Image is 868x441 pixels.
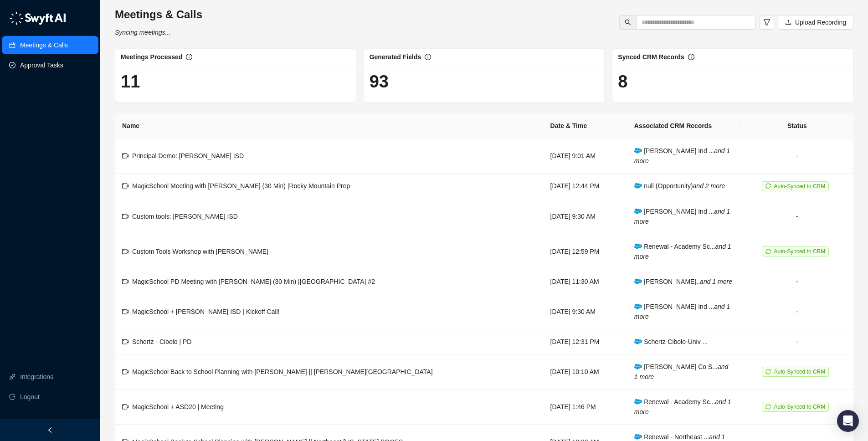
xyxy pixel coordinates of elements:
span: [PERSON_NAME] Ind ... [634,303,730,320]
span: Upload Recording [795,17,846,27]
i: and 1 more [700,278,732,285]
span: sync [765,369,771,374]
span: upload [785,19,791,26]
span: sync [765,183,771,189]
td: - [741,294,853,329]
i: and 1 more [634,208,730,225]
span: video-camera [122,338,128,345]
span: Schertz - Cibolo | PD [132,338,191,345]
span: [PERSON_NAME] Co S... [634,363,729,380]
th: Date & Time [543,113,627,138]
span: Renewal - Academy Sc... [634,243,731,260]
span: MagicSchool + [PERSON_NAME] ISD | Kickoff Call! [132,308,280,315]
span: logout [9,394,15,400]
span: MagicSchool + ASD20 | Meeting [132,403,224,410]
span: Custom tools: [PERSON_NAME] ISD [132,213,238,220]
span: video-camera [122,183,128,189]
th: Name [115,113,543,138]
span: Meetings Processed [121,53,182,61]
span: video-camera [122,248,128,255]
i: and 2 more [693,182,725,190]
td: - [741,199,853,234]
span: video-camera [122,213,128,220]
span: info-circle [186,54,192,60]
td: [DATE] 9:30 AM [543,294,627,329]
i: and 1 more [634,243,731,260]
td: [DATE] 12:44 PM [543,174,627,199]
i: and 1 more [634,147,730,164]
span: Principal Demo: [PERSON_NAME] ISD [132,152,244,159]
span: [PERSON_NAME].. [634,278,732,285]
span: Logout [20,388,40,406]
span: Auto-Synced to CRM [774,369,826,375]
td: [DATE] 12:31 PM [543,329,627,354]
span: Synced CRM Records [618,53,684,61]
td: [DATE] 1:46 PM [543,390,627,425]
span: sync [765,249,771,254]
td: [DATE] 10:10 AM [543,354,627,390]
td: [DATE] 11:30 AM [543,269,627,294]
span: null (Opportunity) [634,182,725,190]
span: [PERSON_NAME] Ind ... [634,147,730,164]
td: [DATE] 12:59 PM [543,234,627,269]
a: Meetings & Calls [20,36,68,54]
td: - [741,269,853,294]
span: search [625,19,631,26]
td: [DATE] 9:30 AM [543,199,627,234]
i: and 1 more [634,303,730,320]
span: MagicSchool PD Meeting with [PERSON_NAME] (30 Min) |[GEOGRAPHIC_DATA] #2 [132,278,375,285]
h3: Meetings & Calls [115,7,202,22]
td: - [741,329,853,354]
span: Generated Fields [370,53,421,61]
h1: 8 [618,71,847,92]
span: Auto-Synced to CRM [774,404,826,410]
span: video-camera [122,278,128,285]
span: Auto-Synced to CRM [774,183,826,190]
a: Approval Tasks [20,56,63,74]
h1: 93 [370,71,599,92]
span: info-circle [425,54,431,60]
span: video-camera [122,308,128,315]
span: info-circle [688,54,694,60]
button: Upload Recording [778,15,853,30]
i: Syncing meetings... [115,29,170,36]
span: filter [763,19,770,26]
div: Open Intercom Messenger [837,410,859,432]
span: Auto-Synced to CRM [774,248,826,255]
span: Custom Tools Workshop with [PERSON_NAME] [132,248,268,255]
span: left [47,427,53,433]
span: sync [765,404,771,410]
span: MagicSchool Meeting with [PERSON_NAME] (30 Min) |Rocky Mountain Prep [132,182,350,190]
span: MagicSchool Back to School Planning with [PERSON_NAME] || [PERSON_NAME][GEOGRAPHIC_DATA] [132,368,433,375]
h1: 11 [121,71,350,92]
span: video-camera [122,404,128,410]
a: Integrations [20,368,53,386]
th: Status [741,113,853,138]
span: video-camera [122,153,128,159]
span: [PERSON_NAME] Ind ... [634,208,730,225]
th: Associated CRM Records [627,113,741,138]
span: Schertz-Cibolo-Univ ... [634,338,708,345]
span: video-camera [122,369,128,375]
img: logo-05li4sbe.png [9,11,66,25]
td: - [741,138,853,174]
i: and 1 more [634,363,729,380]
td: [DATE] 9:01 AM [543,138,627,174]
span: Renewal - Academy Sc... [634,398,731,415]
i: and 1 more [634,398,731,415]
